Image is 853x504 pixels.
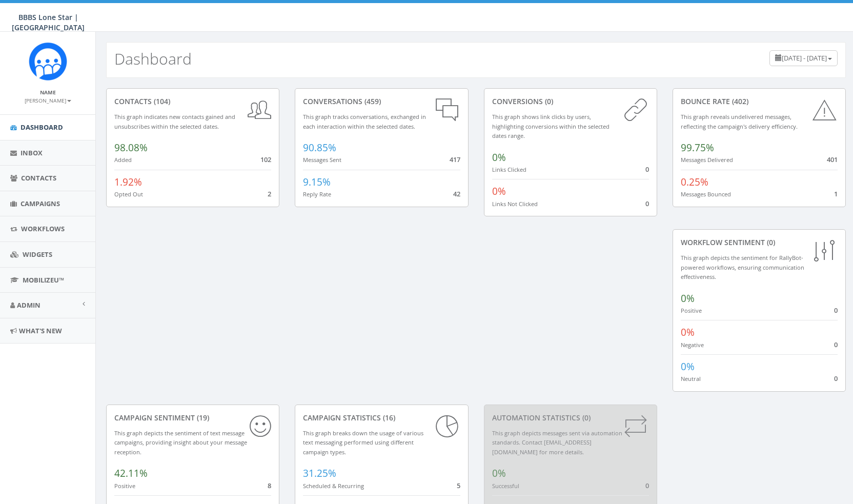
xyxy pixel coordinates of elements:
span: 42 [453,189,460,198]
small: Name [40,89,56,96]
span: (402) [730,96,748,106]
div: Automation Statistics [492,413,649,423]
small: This graph indicates new contacts gained and unsubscribes within the selected dates. [114,113,235,130]
span: Contacts [21,173,56,183]
span: 31.25% [303,467,336,480]
span: 401 [827,155,838,164]
div: Workflow Sentiment [681,237,838,248]
span: 1 [834,189,838,198]
small: Links Not Clicked [492,200,538,208]
small: Messages Delivered [681,156,733,164]
span: BBBS Lone Star | [GEOGRAPHIC_DATA] [12,12,85,32]
small: This graph tracks conversations, exchanged in each interaction within the selected dates. [303,113,426,130]
small: This graph shows link clicks by users, highlighting conversions within the selected dates range. [492,113,610,139]
span: (104) [152,96,170,106]
small: This graph reveals undelivered messages, reflecting the campaign's delivery efficiency. [681,113,798,130]
span: Admin [17,300,40,310]
div: Bounce Rate [681,96,838,107]
span: (19) [195,413,209,422]
span: 0 [834,340,838,349]
a: [PERSON_NAME] [25,95,71,105]
span: 0 [834,306,838,315]
span: 5 [457,481,460,490]
span: Widgets [23,250,52,259]
span: 1.92% [114,175,142,189]
small: Opted Out [114,190,143,198]
small: This graph depicts the sentiment of text message campaigns, providing insight about your message ... [114,429,247,456]
span: (0) [765,237,775,247]
span: 0% [492,151,506,164]
div: Campaign Sentiment [114,413,271,423]
span: 0 [834,374,838,383]
span: 102 [260,155,271,164]
span: [DATE] - [DATE] [782,53,827,63]
div: contacts [114,96,271,107]
span: 8 [268,481,271,490]
span: 0.25% [681,175,708,189]
span: 0 [645,199,649,208]
small: Neutral [681,375,701,382]
span: Dashboard [21,123,63,132]
span: 9.15% [303,175,331,189]
span: 0% [492,185,506,198]
img: Rally_Corp_Icon_1.png [29,42,67,80]
small: Messages Sent [303,156,341,164]
span: 98.08% [114,141,148,154]
span: MobilizeU™ [23,275,64,285]
small: Positive [114,482,135,490]
span: (0) [543,96,553,106]
span: 0 [645,481,649,490]
small: Reply Rate [303,190,331,198]
small: Scheduled & Recurring [303,482,364,490]
small: Positive [681,307,702,314]
span: (459) [362,96,381,106]
small: Links Clicked [492,166,526,173]
small: Messages Bounced [681,190,731,198]
span: 0 [645,165,649,174]
small: This graph depicts the sentiment for RallyBot-powered workflows, ensuring communication effective... [681,254,804,280]
span: Workflows [21,224,65,233]
small: Negative [681,341,704,349]
span: 0% [681,292,695,305]
span: 42.11% [114,467,148,480]
small: [PERSON_NAME] [25,97,71,104]
small: This graph depicts messages sent via automation standards. Contact [EMAIL_ADDRESS][DOMAIN_NAME] f... [492,429,622,456]
span: 90.85% [303,141,336,154]
span: (16) [381,413,395,422]
small: Successful [492,482,519,490]
span: Campaigns [21,199,60,208]
span: 0% [681,326,695,339]
div: conversations [303,96,460,107]
small: Added [114,156,132,164]
div: Campaign Statistics [303,413,460,423]
small: This graph breaks down the usage of various text messaging performed using different campaign types. [303,429,423,456]
span: Inbox [21,148,43,157]
span: 0% [492,467,506,480]
span: 0% [681,360,695,373]
span: 417 [450,155,460,164]
span: 2 [268,189,271,198]
h2: Dashboard [114,50,192,67]
div: conversions [492,96,649,107]
span: 99.75% [681,141,714,154]
span: (0) [580,413,591,422]
span: What's New [19,326,62,335]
